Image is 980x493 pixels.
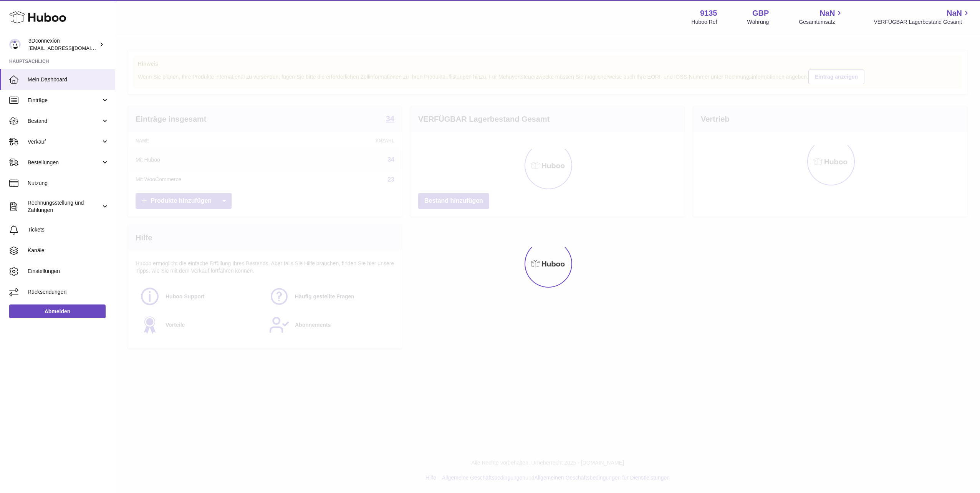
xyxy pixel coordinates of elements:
[692,18,717,26] div: Huboo Ref
[874,18,971,26] span: VERFÜGBAR Lagerbestand Gesamt
[799,8,844,26] a: NaN Gesamtumsatz
[947,8,962,18] span: NaN
[28,76,109,83] span: Mein Dashboard
[28,268,109,275] span: Einstellungen
[28,37,98,52] div: 3Dconnexion
[799,18,844,26] span: Gesamtumsatz
[28,288,109,296] span: Rücksendungen
[819,8,835,18] span: NaN
[28,226,109,233] span: Tickets
[28,159,101,166] span: Bestellungen
[874,8,971,26] a: NaN VERFÜGBAR Lagerbestand Gesamt
[9,304,106,318] a: Abmelden
[9,39,21,50] img: order_eu@3dconnexion.com
[28,247,109,254] span: Kanäle
[28,117,101,125] span: Bestand
[28,138,101,146] span: Verkauf
[28,199,101,214] span: Rechnungsstellung und Zahlungen
[752,8,769,18] strong: GBP
[747,18,769,26] div: Währung
[28,97,101,104] span: Einträge
[28,45,113,51] span: [EMAIL_ADDRESS][DOMAIN_NAME]
[700,8,717,18] strong: 9135
[28,180,109,187] span: Nutzung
